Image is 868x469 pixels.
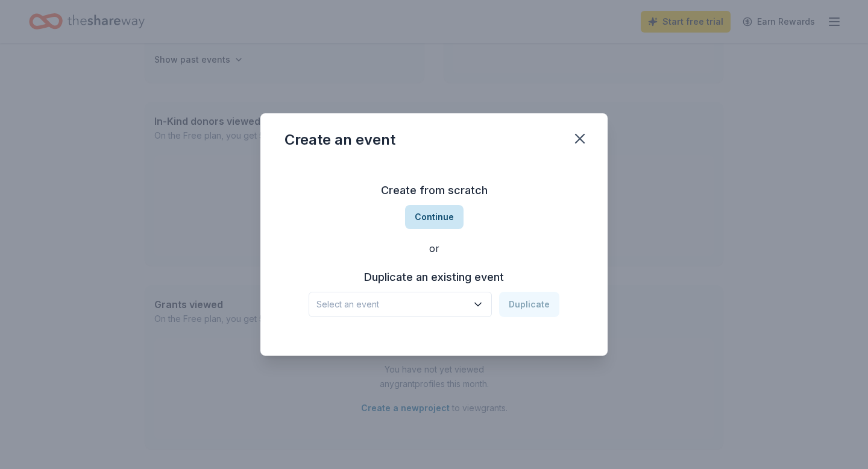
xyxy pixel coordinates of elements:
span: Select an event [316,297,467,312]
h3: Duplicate an existing event [309,268,559,287]
button: Continue [405,205,464,229]
div: Create an event [285,130,395,150]
button: Select an event [309,292,492,317]
div: or [285,241,583,256]
h3: Create from scratch [285,181,583,200]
